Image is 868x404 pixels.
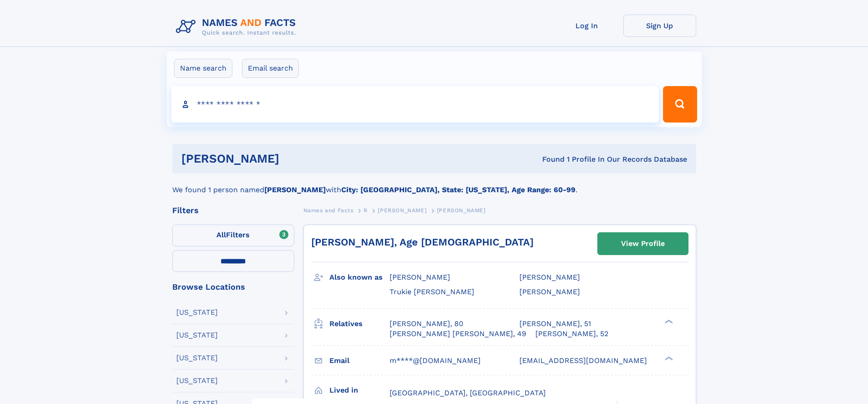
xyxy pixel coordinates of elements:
b: City: [GEOGRAPHIC_DATA], State: [US_STATE], Age Range: 60-99 [341,185,575,194]
span: All [216,230,226,239]
a: [PERSON_NAME] [378,205,426,216]
div: [US_STATE] [176,332,218,339]
span: Trukie [PERSON_NAME] [390,287,474,296]
span: [PERSON_NAME] [519,287,580,296]
div: We found 1 person named with . [172,174,696,195]
span: [PERSON_NAME] [390,273,450,281]
div: Filters [172,206,294,215]
span: R [364,207,368,214]
a: R [364,205,368,216]
span: [PERSON_NAME] [378,207,426,214]
input: search input [171,86,659,123]
h1: [PERSON_NAME] [181,153,411,164]
a: Log In [550,15,623,37]
div: Browse Locations [172,283,294,291]
button: Search Button [663,86,697,123]
label: Filters [172,225,294,246]
h3: Relatives [329,316,390,332]
div: [US_STATE] [176,377,218,384]
label: Name search [174,59,232,78]
div: ❯ [663,318,673,324]
span: [EMAIL_ADDRESS][DOMAIN_NAME] [519,356,647,365]
label: Email search [242,59,299,78]
h3: Lived in [329,383,390,398]
div: View Profile [621,233,665,254]
a: [PERSON_NAME], Age [DEMOGRAPHIC_DATA] [311,236,534,248]
h3: Email [329,353,390,368]
span: [GEOGRAPHIC_DATA], [GEOGRAPHIC_DATA] [390,389,546,397]
div: ❯ [663,355,673,361]
span: [PERSON_NAME] [519,273,580,281]
img: Logo Names and Facts [172,15,303,39]
h3: Also known as [329,270,390,285]
a: [PERSON_NAME], 52 [535,329,608,339]
a: Names and Facts [303,205,354,216]
a: Sign Up [623,15,696,37]
div: Found 1 Profile In Our Records Database [411,154,687,164]
a: View Profile [598,233,688,255]
a: [PERSON_NAME], 80 [390,319,463,329]
div: [US_STATE] [176,309,218,316]
a: [PERSON_NAME] [PERSON_NAME], 49 [390,329,526,339]
span: [PERSON_NAME] [437,207,486,214]
a: [PERSON_NAME], 51 [519,319,591,329]
b: [PERSON_NAME] [264,185,326,194]
div: [US_STATE] [176,354,218,362]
